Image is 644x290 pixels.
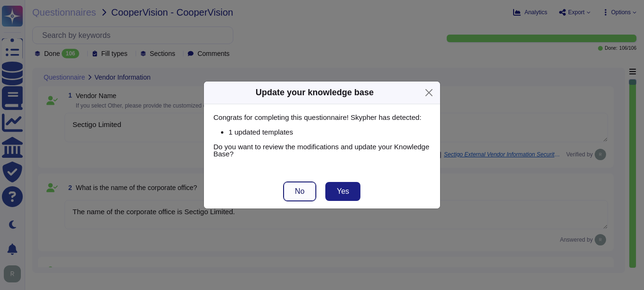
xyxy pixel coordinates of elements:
button: No [284,182,316,201]
button: Yes [325,182,360,201]
div: Update your knowledge base [256,86,374,99]
span: Yes [337,188,349,195]
span: No [295,188,304,195]
button: Close [422,85,436,100]
p: Do you want to review the modifications and update your Knowledge Base? [213,143,431,157]
p: Congrats for completing this questionnaire! Skypher has detected: [213,114,431,121]
p: 1 updated templates [229,128,431,136]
